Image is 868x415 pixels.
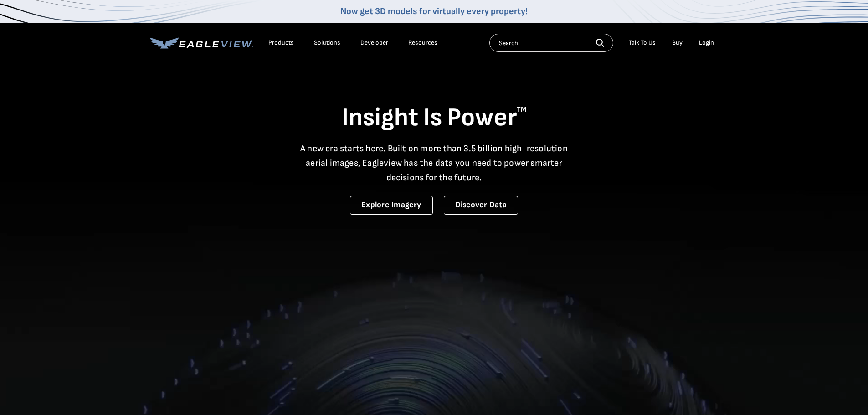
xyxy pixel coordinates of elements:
sup: TM [517,105,527,114]
a: Explore Imagery [350,196,433,215]
div: Talk To Us [629,39,656,47]
input: Search [489,34,613,52]
a: Buy [672,39,683,47]
a: Now get 3D models for virtually every property! [340,6,528,17]
div: Solutions [314,39,340,47]
p: A new era starts here. Built on more than 3.5 billion high-resolution aerial images, Eagleview ha... [295,141,574,185]
div: Login [699,39,714,47]
a: Developer [360,39,388,47]
div: Resources [408,39,437,47]
div: Products [268,39,294,47]
a: Discover Data [444,196,518,215]
h1: Insight Is Power [150,102,719,134]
